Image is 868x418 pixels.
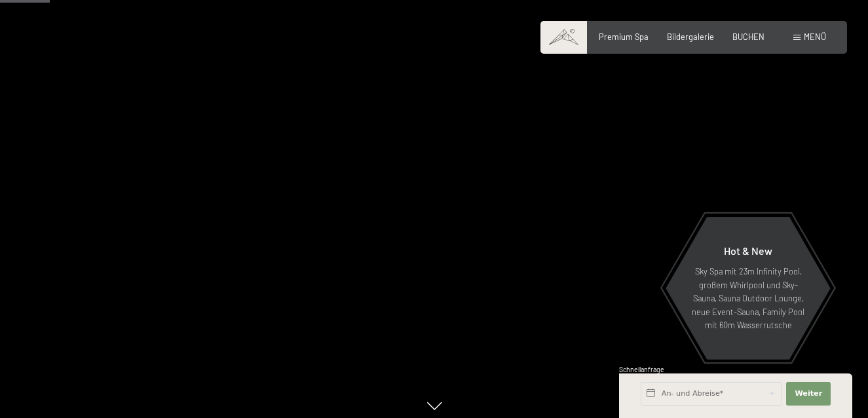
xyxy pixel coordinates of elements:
a: Bildergalerie [667,31,714,42]
span: Schnellanfrage [619,366,664,373]
span: Weiter [795,389,822,399]
a: Premium Spa [599,31,649,42]
a: Hot & New Sky Spa mit 23m Infinity Pool, großem Whirlpool und Sky-Sauna, Sauna Outdoor Lounge, ne... [665,216,831,360]
p: Sky Spa mit 23m Infinity Pool, großem Whirlpool und Sky-Sauna, Sauna Outdoor Lounge, neue Event-S... [691,265,805,332]
span: Hot & New [724,244,772,257]
button: Weiter [786,382,831,406]
a: BUCHEN [732,31,764,42]
span: Menü [804,31,826,42]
